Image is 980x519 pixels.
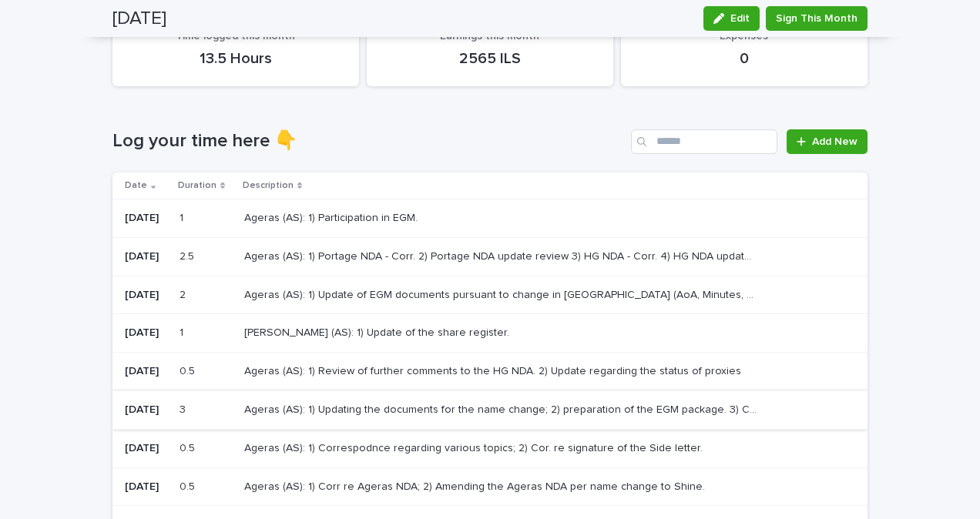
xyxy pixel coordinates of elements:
[180,362,198,378] p: 0.5
[112,276,868,314] tr: [DATE]22 Ageras (AS): 1) Update of EGM documents pursuant to change in [GEOGRAPHIC_DATA] (AoA, Mi...
[244,439,706,455] p: Ageras (AS): 1) Correspodnce regarding various topics; 2) Cor. re signature of the Side letter.
[125,177,147,194] p: Date
[125,250,167,263] p: [DATE]
[787,129,868,154] a: Add New
[180,247,197,263] p: 2.5
[243,177,294,194] p: Description
[244,400,761,417] p: Ageras (AS): 1) Updating the documents for the name change; 2) preparation of the EGM package. 3)...
[244,362,744,378] p: Ageras (AS): 1) Review of further comments to the HG NDA. 2) Update regarding the status of proxies
[112,130,625,152] h1: Log your time here 👇
[125,442,167,455] p: [DATE]
[125,326,167,340] p: [DATE]
[112,314,868,353] tr: [DATE]11 [PERSON_NAME] (AS): 1) Update of the share register.[PERSON_NAME] (AS): 1) Update of the...
[180,477,198,494] p: 0.5
[112,237,868,276] tr: [DATE]2.52.5 Ageras (AS): 1) Portage NDA - Corr. 2) Portage NDA update review 3) HG NDA - Corr. 4...
[180,400,189,417] p: 3
[385,49,595,68] p: 2565 ILS
[112,390,868,429] tr: [DATE]33 Ageras (AS): 1) Updating the documents for the name change; 2) preparation of the EGM pa...
[125,289,167,302] p: [DATE]
[440,31,539,42] span: Earnings this month
[730,13,750,24] span: Edit
[180,439,198,455] p: 0.5
[244,209,421,225] p: Ageras (AS): 1) Participation in EGM.
[776,11,857,26] span: Sign This Month
[720,31,768,42] span: Expenses
[125,365,167,378] p: [DATE]
[180,323,186,340] p: 1
[112,353,868,391] tr: [DATE]0.50.5 Ageras (AS): 1) Review of further comments to the HG NDA. 2) Update regarding the st...
[244,286,761,302] p: Ageras (AS): 1) Update of EGM documents pursuant to change in Agena (AoA, Minutes, Notice, Proxy)...
[112,467,868,506] tr: [DATE]0.50.5 Ageras (AS): 1) Corr re Ageras NDA; 2) Amending the Ageras NDA per name change to Sh...
[125,480,167,494] p: [DATE]
[180,286,189,302] p: 2
[812,136,857,147] span: Add New
[176,31,295,42] span: Time logged this month
[112,199,868,237] tr: [DATE]11 Ageras (AS): 1) Participation in EGM.Ageras (AS): 1) Participation in EGM.
[131,49,341,68] p: 13.5 Hours
[244,477,708,494] p: Ageras (AS): 1) Corr re Ageras NDA; 2) Amending the Ageras NDA per name change to Shine.
[180,209,186,225] p: 1
[639,49,849,68] p: 0
[178,177,216,194] p: Duration
[631,129,777,154] input: Search
[125,212,167,225] p: [DATE]
[112,429,868,467] tr: [DATE]0.50.5 Ageras (AS): 1) Correspodnce regarding various topics; 2) Cor. re signature of the S...
[766,6,868,31] button: Sign This Month
[703,6,760,31] button: Edit
[244,323,512,340] p: [PERSON_NAME] (AS): 1) Update of the share register.
[244,247,761,263] p: Ageras (AS): 1) Portage NDA - Corr. 2) Portage NDA update review 3) HG NDA - Corr. 4) HG NDA upda...
[112,8,166,30] h2: [DATE]
[125,403,167,417] p: [DATE]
